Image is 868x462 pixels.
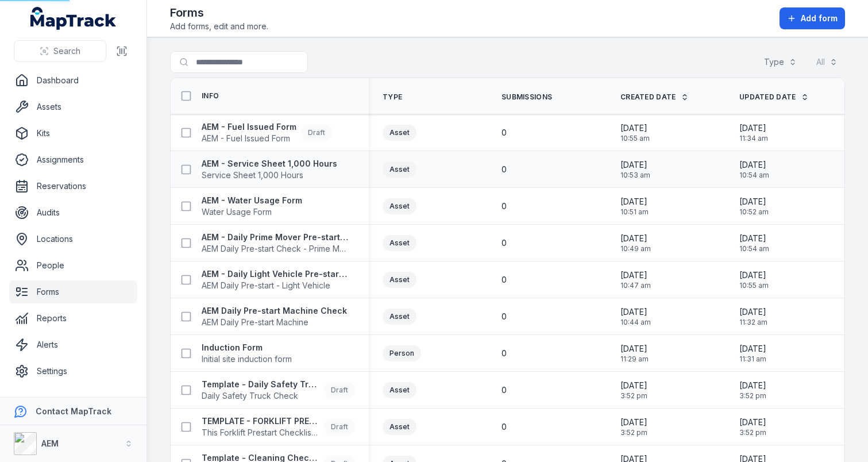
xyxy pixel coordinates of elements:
strong: AEM [41,438,59,448]
span: [DATE] [620,233,651,244]
time: 20/08/2025, 11:34:28 am [739,122,768,143]
div: Asset [383,198,416,214]
div: Asset [383,161,416,178]
button: Add form [780,7,845,29]
span: 0 [501,274,507,286]
time: 20/08/2025, 10:55:02 am [739,269,769,290]
div: Asset [383,235,416,251]
strong: AEM - Water Usage Form [202,195,302,206]
span: 10:55 am [620,134,650,143]
span: 10:49 am [620,244,651,253]
a: AEM - Fuel Issued FormAEM - Fuel Issued FormDraft [202,121,332,144]
span: [DATE] [620,306,651,318]
a: Assets [9,95,137,118]
div: Asset [383,419,416,435]
span: [DATE] [620,380,647,391]
span: 3:52 pm [620,428,647,437]
span: AEM Daily Pre-start Check - Prime Move [202,243,349,255]
strong: TEMPLATE - FORKLIFT PRESTART CHECKLIST [202,415,319,427]
time: 20/08/2025, 10:51:43 am [620,196,649,217]
time: 20/08/2025, 10:44:17 am [620,306,651,327]
a: Updated Date [739,93,809,102]
span: [DATE] [739,122,768,134]
span: Info [202,91,219,101]
a: Locations [9,228,137,251]
span: AEM Daily Pre-start - Light Vehicle [202,280,349,291]
span: [DATE] [739,159,769,171]
span: [DATE] [739,233,769,244]
span: 10:54 am [739,244,769,253]
span: 0 [501,311,507,322]
time: 20/08/2025, 10:54:57 am [739,233,769,253]
strong: AEM - Daily Light Vehicle Pre-start Check [202,268,349,280]
span: 0 [501,421,507,433]
strong: Template - Daily Safety Truck Check [202,379,319,390]
time: 20/08/2025, 10:54:27 am [739,159,769,180]
span: 3:52 pm [739,428,766,437]
span: Search [53,45,80,57]
strong: AEM - Fuel Issued Form [202,121,296,133]
div: Draft [301,125,332,141]
span: Add form [801,13,838,24]
span: [DATE] [620,417,647,428]
span: Type [383,93,402,102]
span: AEM Daily Pre-start Machine [202,317,347,328]
time: 20/08/2025, 10:53:42 am [620,159,650,180]
a: AEM - Service Sheet 1,000 HoursService Sheet 1,000 Hours [202,158,337,181]
span: [DATE] [620,343,649,355]
strong: AEM Daily Pre-start Machine Check [202,305,347,317]
a: Forms [9,280,137,303]
span: [DATE] [739,343,766,355]
span: 11:31 am [739,355,766,364]
span: [DATE] [620,196,649,207]
strong: Contact MapTrack [36,406,111,416]
a: Audits [9,201,137,224]
span: [DATE] [620,159,650,171]
time: 17/03/2025, 3:52:40 pm [620,417,647,437]
div: Asset [383,382,416,398]
time: 17/03/2025, 3:52:40 pm [739,380,766,401]
a: Induction FormInitial site induction form [202,342,292,365]
button: Type [757,51,804,73]
span: 11:34 am [739,134,768,143]
a: Settings [9,360,137,383]
span: AEM - Fuel Issued Form [202,133,296,144]
a: Reservations [9,175,137,198]
time: 20/08/2025, 10:55:27 am [620,122,650,143]
div: Draft [324,382,355,398]
a: People [9,254,137,277]
span: 10:44 am [620,318,651,327]
span: 10:51 am [620,207,649,217]
div: Asset [383,309,416,325]
time: 17/03/2025, 3:52:40 pm [739,417,766,437]
button: All [809,51,845,73]
time: 07/08/2025, 11:31:46 am [739,343,766,364]
a: Assignments [9,148,137,171]
span: Created Date [620,93,676,102]
time: 20/08/2025, 10:47:36 am [620,269,651,290]
span: Updated Date [739,93,796,102]
a: Kits [9,122,137,145]
a: Reports [9,307,137,330]
span: [DATE] [739,417,766,428]
strong: AEM - Service Sheet 1,000 Hours [202,158,337,170]
span: Initial site induction form [202,353,292,365]
span: 10:54 am [739,171,769,180]
div: Draft [324,419,355,435]
span: This Forklift Prestart Checklist should be completed every day before starting forklift operations. [202,427,319,438]
button: Search [14,40,106,62]
time: 20/08/2025, 11:32:46 am [739,306,767,327]
div: Person [383,345,421,361]
span: Add forms, edit and more. [170,21,268,32]
span: Water Usage Form [202,206,302,218]
a: Created Date [620,93,689,102]
time: 20/08/2025, 10:52:53 am [739,196,769,217]
span: 0 [501,384,507,396]
a: AEM - Daily Light Vehicle Pre-start CheckAEM Daily Pre-start - Light Vehicle [202,268,349,291]
time: 07/08/2025, 11:29:44 am [620,343,649,364]
span: 10:52 am [739,207,769,217]
span: 11:32 am [739,318,767,327]
span: [DATE] [739,380,766,391]
a: Template - Daily Safety Truck CheckDaily Safety Truck CheckDraft [202,379,355,402]
span: [DATE] [620,122,650,134]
